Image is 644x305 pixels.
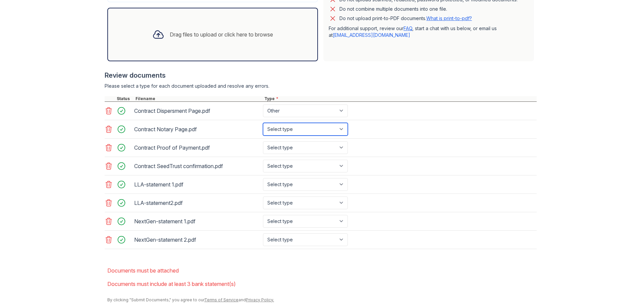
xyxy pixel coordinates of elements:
[105,83,537,89] div: Please select a type for each document uploaded and resolve any errors.
[105,71,537,80] div: Review documents
[333,32,410,38] a: [EMAIL_ADDRESS][DOMAIN_NAME]
[107,277,537,291] li: Documents must include at least 3 bank statement(s)
[170,30,273,39] div: Drag files to upload or click here to browse
[134,96,263,101] div: Filename
[134,198,260,208] div: LLA-statement2.pdf
[134,179,260,190] div: LLA-statement 1.pdf
[134,105,260,116] div: Contract Dispersment Page.pdf
[107,264,537,277] li: Documents must be attached
[134,216,260,227] div: NextGen-statement 1.pdf
[134,161,260,171] div: Contract SeedTrust confirmation.pdf
[107,297,537,303] div: By clicking "Submit Documents," you agree to our and
[329,25,529,39] p: For additional support, review our , start a chat with us below, or email us at
[339,5,447,13] div: Do not combine multiple documents into one file.
[204,297,238,302] a: Terms of Service
[134,124,260,135] div: Contract Notary Page.pdf
[404,25,412,31] a: FAQ
[246,297,274,302] a: Privacy Policy.
[134,142,260,153] div: Contract Proof of Payment.pdf
[263,96,537,101] div: Type
[339,15,472,22] p: Do not upload print-to-PDF documents.
[134,234,260,245] div: NextGen-statement 2.pdf
[115,96,134,101] div: Status
[426,15,472,21] a: What is print-to-pdf?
